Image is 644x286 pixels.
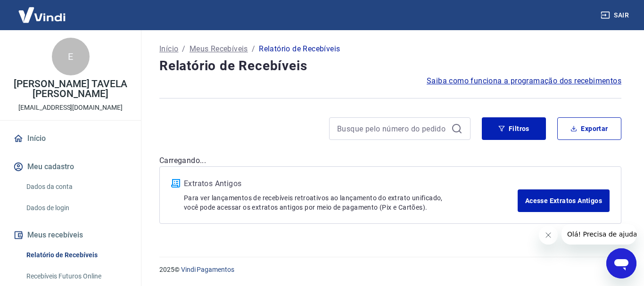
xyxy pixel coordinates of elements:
img: ícone [171,179,180,188]
iframe: Botão para abrir a janela de mensagens [606,248,636,278]
p: Carregando... [159,155,621,166]
span: Olá! Precisa de ajuda? [6,7,79,14]
a: Acesse Extratos Antigos [518,189,610,212]
button: Exportar [557,117,621,140]
a: Dados de login [23,198,130,218]
iframe: Mensagem da empresa [561,224,636,245]
img: Vindi [11,0,73,29]
p: [PERSON_NAME] TAVELA [PERSON_NAME] [8,79,133,99]
p: Relatório de Recebíveis [259,43,340,55]
p: / [182,43,185,55]
button: Filtros [482,117,546,140]
iframe: Fechar mensagem [539,226,558,245]
p: Para ver lançamentos de recebíveis retroativos ao lançamento do extrato unificado, você pode aces... [184,193,518,212]
a: Recebíveis Futuros Online [23,267,130,286]
a: Início [11,128,130,149]
div: E [52,38,90,75]
button: Meu cadastro [11,156,130,177]
a: Relatório de Recebíveis [23,245,130,265]
a: Meus Recebíveis [190,43,248,55]
p: [EMAIL_ADDRESS][DOMAIN_NAME] [18,103,123,113]
p: 2025 © [159,265,621,275]
button: Meus recebíveis [11,225,130,245]
a: Saiba como funciona a programação dos recebimentos [427,75,621,87]
a: Início [159,43,178,55]
p: Extratos Antigos [184,178,518,189]
h4: Relatório de Recebíveis [159,57,621,75]
input: Busque pelo número do pedido [337,122,447,136]
a: Vindi Pagamentos [181,266,234,273]
a: Dados da conta [23,177,130,196]
button: Sair [599,7,633,24]
p: / [252,43,255,55]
